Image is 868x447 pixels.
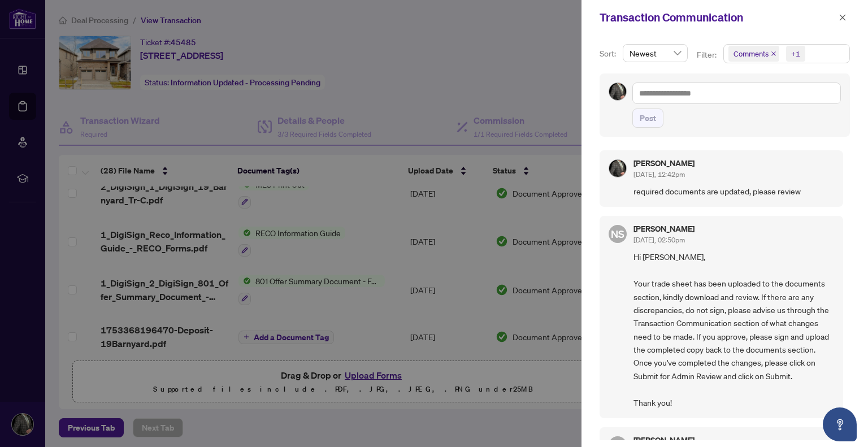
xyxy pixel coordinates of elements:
button: Open asap [823,407,857,441]
span: required documents are updated, please review [633,185,834,198]
div: +1 [791,48,800,59]
p: Sort: [600,47,618,60]
span: Comments [734,48,769,59]
span: Newest [630,45,681,62]
p: Filter: [697,49,718,61]
h5: [PERSON_NAME] [633,436,695,444]
h5: [PERSON_NAME] [633,159,695,167]
img: Profile Icon [609,83,626,100]
h5: [PERSON_NAME] [633,225,695,233]
span: Hi [PERSON_NAME], Your trade sheet has been uploaded to the documents section, kindly download an... [633,250,834,409]
div: Transaction Communication [600,9,835,26]
span: Comments [728,46,779,62]
span: close [839,14,847,21]
button: Post [632,109,663,128]
span: [DATE], 12:42pm [633,170,685,179]
span: close [771,51,776,57]
span: [DATE], 02:50pm [633,236,685,244]
span: NS [611,226,624,242]
img: Profile Icon [609,160,626,177]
